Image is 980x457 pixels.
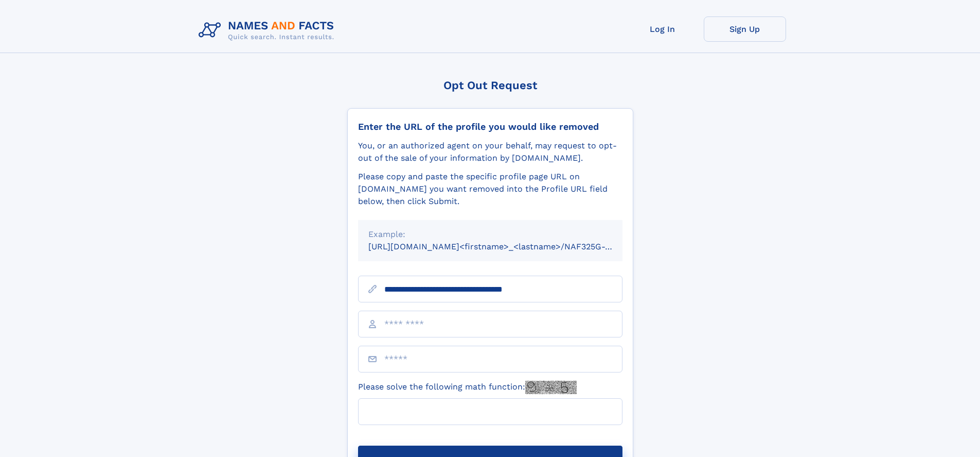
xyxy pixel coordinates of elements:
div: Opt Out Request [347,79,633,92]
a: Sign Up [704,16,786,42]
div: Enter the URL of the profile you would like removed [358,121,622,132]
div: Please copy and paste the specific profile page URL on [DOMAIN_NAME] you want removed into the Pr... [358,171,622,208]
div: You, or an authorized agent on your behalf, may request to opt-out of the sale of your informatio... [358,140,622,164]
a: Log In [621,16,704,42]
div: Example: [368,228,612,241]
img: Logo Names and Facts [194,16,343,44]
small: [URL][DOMAIN_NAME]<firstname>_<lastname>/NAF325G-xxxxxxxx [368,242,642,251]
label: Please solve the following math function: [358,381,577,394]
